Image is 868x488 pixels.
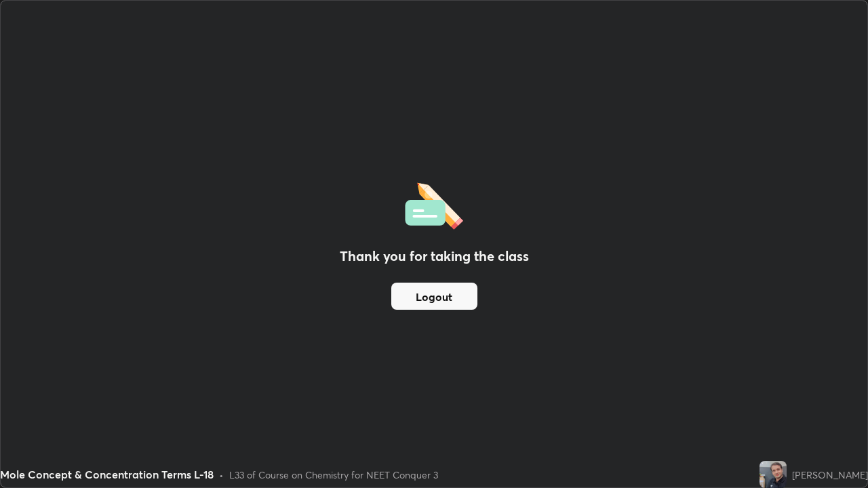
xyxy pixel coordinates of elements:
img: fddf6cf3939e4568b1f7e55d744ec7a9.jpg [759,461,787,488]
div: L33 of Course on Chemistry for NEET Conquer 3 [229,468,438,482]
div: [PERSON_NAME] [792,468,868,482]
h2: Thank you for taking the class [340,246,529,266]
img: offlineFeedback.1438e8b3.svg [405,178,463,230]
div: • [219,468,224,482]
button: Logout [391,283,477,310]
